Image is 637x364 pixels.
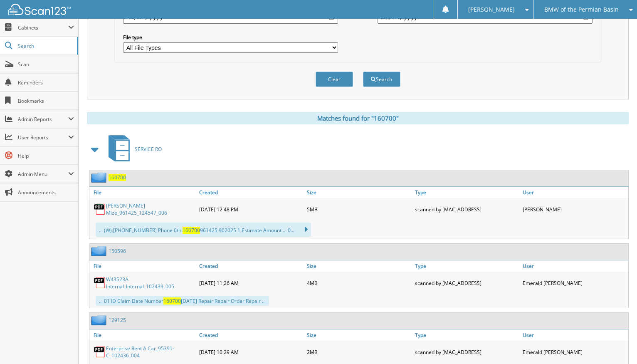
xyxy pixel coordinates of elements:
span: 160700 [163,297,181,305]
a: Type [413,329,521,341]
img: scan123-logo-white.svg [8,4,71,15]
a: SERVICE RO [104,133,162,166]
a: Size [305,187,412,198]
span: Admin Reports [18,116,68,123]
span: SERVICE RO [135,146,162,153]
img: PDF.png [94,203,106,215]
div: scanned by [MAC_ADDRESS] [413,274,521,292]
span: [PERSON_NAME] [468,7,515,12]
span: Scan [18,61,74,68]
a: User [521,260,628,272]
div: [DATE] 12:48 PM [197,200,305,218]
a: Size [305,260,412,272]
div: scanned by [MAC_ADDRESS] [413,343,521,361]
div: ... (W):[PHONE_NUMBER] Phone 0th: 961425 902025 1 Estimate Amount ... 0... [96,223,311,237]
div: [DATE] 11:26 AM [197,274,305,292]
button: Clear [316,72,353,87]
img: folder2.png [91,172,109,183]
img: PDF.png [94,277,106,289]
a: Size [305,329,412,341]
a: W43523A Internal_Internal_102439_005 [106,276,195,290]
span: User Reports [18,134,68,141]
button: Search [363,72,400,87]
div: [PERSON_NAME] [521,200,628,218]
a: User [521,329,628,341]
span: 160700 [183,227,200,234]
span: Bookmarks [18,97,74,104]
span: Cabinets [18,24,68,31]
a: Created [197,260,305,272]
a: [PERSON_NAME] Mize_961425_124547_006 [106,202,195,216]
a: File [89,187,197,198]
span: BMW of the Permian Basin [544,7,619,12]
div: Matches found for "160700" [87,112,629,124]
span: Search [18,42,73,50]
a: File [89,260,197,272]
div: Emerald [PERSON_NAME] [521,343,628,361]
label: File type [123,34,338,41]
a: 129125 [109,317,126,324]
img: folder2.png [91,315,109,325]
span: Reminders [18,79,74,86]
div: ... 01 ID Claim Date Number [DATE] Repair Repair Order Repair ... [96,296,269,306]
a: 160700 [109,174,126,181]
img: PDF.png [94,346,106,358]
span: Announcements [18,189,74,196]
span: Admin Menu [18,171,68,178]
a: Type [413,260,521,272]
a: Created [197,329,305,341]
div: 4MB [305,274,412,292]
a: Created [197,187,305,198]
a: Enterprise Rent A Car_95391-C_102436_004 [106,345,195,359]
iframe: Chat Widget [595,324,637,364]
div: Emerald [PERSON_NAME] [521,274,628,292]
div: scanned by [MAC_ADDRESS] [413,200,521,218]
div: [DATE] 10:29 AM [197,343,305,361]
a: Type [413,187,521,198]
a: 150596 [109,248,126,255]
img: folder2.png [91,246,109,256]
a: User [521,187,628,198]
a: File [89,329,197,341]
div: 5MB [305,200,412,218]
span: Help [18,152,74,159]
div: 2MB [305,343,412,361]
